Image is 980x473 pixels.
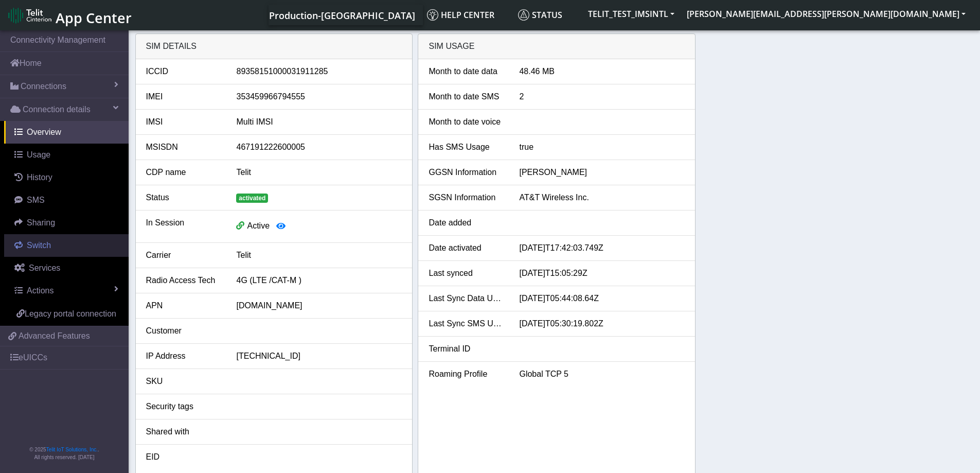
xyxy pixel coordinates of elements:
[421,191,511,204] div: SGSN Information
[421,65,511,78] div: Month to date data
[27,286,54,295] span: Actions
[421,292,511,305] div: Last Sync Data Usage
[21,80,66,93] span: Connections
[138,116,229,128] div: IMSI
[518,9,529,21] img: status.svg
[423,5,514,25] a: Help center
[4,279,129,302] a: Actions
[228,91,409,103] div: 353459966794555
[138,141,229,153] div: MSISDN
[4,189,129,212] a: SMS
[269,9,415,22] span: Production-[GEOGRAPHIC_DATA]
[511,91,692,103] div: 2
[4,257,129,279] a: Services
[514,5,582,25] a: Status
[4,234,129,257] a: Switch
[427,9,494,21] span: Help center
[138,274,229,287] div: Radio Access Tech
[421,116,511,128] div: Month to date voice
[138,400,229,413] div: Security tags
[138,451,229,463] div: EID
[27,173,52,182] span: History
[27,196,45,204] span: SMS
[518,9,562,21] span: Status
[228,141,409,153] div: 467191222600005
[138,91,229,103] div: IMEI
[247,221,270,230] span: Active
[421,267,511,279] div: Last synced
[4,166,129,189] a: History
[138,65,229,78] div: ICCID
[511,368,692,380] div: Global TCP 5
[138,350,229,362] div: IP Address
[228,300,409,312] div: [DOMAIN_NAME]
[511,242,692,254] div: [DATE]T17:42:03.749Z
[27,128,61,136] span: Overview
[19,330,90,342] span: Advanced Features
[8,4,130,26] a: App Center
[228,166,409,179] div: Telit
[4,144,129,166] a: Usage
[136,34,413,59] div: SIM details
[421,242,511,254] div: Date activated
[56,8,132,27] span: App Center
[421,318,511,330] div: Last Sync SMS Usage
[418,34,695,59] div: SIM Usage
[27,150,50,159] span: Usage
[681,5,972,23] button: [PERSON_NAME][EMAIL_ADDRESS][PERSON_NAME][DOMAIN_NAME]
[23,103,91,116] span: Connection details
[421,141,511,153] div: Has SMS Usage
[138,166,229,179] div: CDP name
[421,343,511,355] div: Terminal ID
[27,241,51,250] span: Switch
[270,217,292,236] button: View session details
[4,212,129,234] a: Sharing
[582,5,681,23] button: TELIT_TEST_IMSINTL
[8,7,51,24] img: logo-telit-cinterion-gw-new.png
[421,368,511,380] div: Roaming Profile
[511,141,692,153] div: true
[27,218,55,227] span: Sharing
[138,375,229,388] div: SKU
[138,249,229,261] div: Carrier
[138,217,229,236] div: In Session
[511,292,692,305] div: [DATE]T05:44:08.64Z
[29,264,60,272] span: Services
[46,447,98,452] a: Telit IoT Solutions, Inc.
[4,121,129,144] a: Overview
[228,274,409,287] div: 4G (LTE /CAT-M )
[511,65,692,78] div: 48.46 MB
[421,217,511,229] div: Date added
[25,309,116,318] span: Legacy portal connection
[427,9,438,21] img: knowledge.svg
[421,91,511,103] div: Month to date SMS
[269,5,415,25] a: Your current platform instance
[228,65,409,78] div: 89358151000031911285
[228,116,409,128] div: Multi IMSI
[138,325,229,337] div: Customer
[511,166,692,179] div: [PERSON_NAME]
[421,166,511,179] div: GGSN Information
[228,249,409,261] div: Telit
[138,426,229,438] div: Shared with
[511,267,692,279] div: [DATE]T15:05:29Z
[138,300,229,312] div: APN
[228,350,409,362] div: [TECHNICAL_ID]
[511,318,692,330] div: [DATE]T05:30:19.802Z
[138,191,229,204] div: Status
[511,191,692,204] div: AT&T Wireless Inc.
[236,194,268,203] span: activated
